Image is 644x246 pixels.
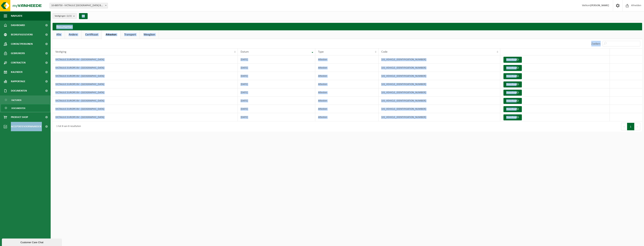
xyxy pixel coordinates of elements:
[79,13,88,19] button: OK
[53,97,238,105] td: VICTAULIC EUROPE BV - [GEOGRAPHIC_DATA]
[378,72,500,80] td: [US_VEHICLE_IDENTIFICATION_NUMBER]
[2,238,63,246] iframe: chat widget
[67,15,72,17] count: (2/2)
[378,80,500,88] td: [US_VEHICLE_IDENTIFICATION_NUMBER]
[102,30,120,39] a: Attesten
[140,30,159,39] a: Weegbon
[11,77,25,86] span: Rapportage
[378,55,500,64] td: [US_VEHICLE_IDENTIFICATION_NUMBER]
[11,39,33,49] span: Contactpersonen
[53,64,238,72] td: VICTAULIC EUROPE BV - [GEOGRAPHIC_DATA]
[53,88,238,97] td: VICTAULIC EUROPE BV - [GEOGRAPHIC_DATA]
[378,97,500,105] td: [US_VEHICLE_IDENTIFICATION_NUMBER]
[11,21,25,30] span: Dashboard
[50,3,108,8] span: 10-889750 - VICTAULIC EUROPE BV - NAZARETH
[120,30,140,39] a: Transport
[315,88,378,97] td: Attesten
[378,88,500,97] td: [US_VEHICLE_IDENTIFICATION_NUMBER]
[238,113,315,121] td: [DATE]
[81,30,102,39] a: Certificaat
[503,114,522,120] a: Download
[53,55,238,64] td: VICTAULIC EUROPE BV - [GEOGRAPHIC_DATA]
[318,50,324,53] span: Type
[621,123,627,130] button: Previous
[238,97,315,105] td: [DATE]
[11,97,21,104] span: Facturen
[503,65,522,71] a: Download
[11,67,23,77] span: Kalender
[503,73,522,79] a: Download
[1,104,50,112] a: Documenten
[315,72,378,80] td: Attesten
[11,122,41,131] span: Acceptatievoorwaarden
[315,64,378,72] td: Attesten
[315,55,378,64] td: Attesten
[591,42,601,45] label: Zoeken:
[53,72,238,80] td: VICTAULIC EUROPE BV - [GEOGRAPHIC_DATA]
[11,30,33,39] span: Bedrijfsgegevens
[315,80,378,88] td: Attesten
[315,97,378,105] td: Attesten
[53,113,238,121] td: VICTAULIC EUROPE BV - [GEOGRAPHIC_DATA]
[378,64,500,72] td: [US_VEHICLE_IDENTIFICATION_NUMBER]
[53,23,642,30] h2: Documenten
[11,105,25,112] span: Documenten
[53,105,238,113] td: VICTAULIC EUROPE BV - [GEOGRAPHIC_DATA]
[381,50,387,53] span: Code
[627,123,634,130] button: 1
[238,72,315,80] td: [DATE]
[503,81,522,87] a: Download
[238,88,315,97] td: [DATE]
[53,13,77,19] button: Vestigingen(2/2)
[503,106,522,112] a: Download
[54,123,81,130] div: 1 tot 8 van 8 resultaten
[503,98,522,104] a: Download
[11,113,28,122] span: Product Shop
[503,57,522,63] a: Download
[65,30,81,39] a: Andere
[378,113,500,121] td: [US_VEHICLE_IDENTIFICATION_NUMBER]
[634,123,640,130] button: Next
[238,105,315,113] td: [DATE]
[11,11,23,21] span: Navigatie
[315,113,378,121] td: Attesten
[1,96,50,104] a: Facturen
[11,58,26,67] span: Contracten
[55,13,72,19] span: Vestigingen
[238,80,315,88] td: [DATE]
[55,50,66,53] span: Vestiging
[53,80,238,88] td: VICTAULIC EUROPE BV - [GEOGRAPHIC_DATA]
[50,3,108,8] span: 10-889750 - VICTAULIC EUROPE BV - NAZARETH
[503,90,522,96] a: Download
[590,4,609,7] strong: [PERSON_NAME]
[238,64,315,72] td: [DATE]
[315,105,378,113] td: Attesten
[378,105,500,113] td: [US_VEHICLE_IDENTIFICATION_NUMBER]
[53,30,65,39] a: Alle
[238,55,315,64] td: [DATE]
[11,49,25,58] span: Gebruikers
[241,50,249,53] span: Datum
[11,86,27,95] span: Documenten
